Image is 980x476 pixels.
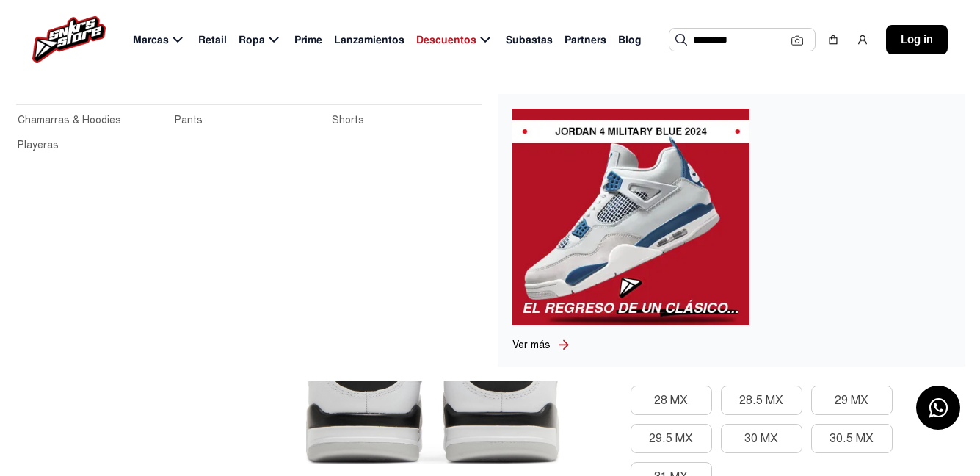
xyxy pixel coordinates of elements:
[416,32,476,48] span: Descuentos
[827,34,839,46] img: shopping
[294,32,322,48] span: Prime
[791,35,803,46] img: Cámara
[334,32,404,48] span: Lanzamientos
[721,424,802,453] button: 30 MX
[675,34,687,46] img: Buscar
[506,32,553,48] span: Subastas
[32,16,106,63] img: logo
[631,424,712,453] button: 29.5 MX
[631,386,712,415] button: 28 MX
[811,386,893,415] button: 29 MX
[175,112,323,129] a: Pants
[18,112,166,129] a: Chamarras & Hoodies
[18,137,166,154] a: Playeras
[618,32,642,48] span: Blog
[512,339,551,351] span: Ver más
[811,424,893,453] button: 30.5 MX
[239,32,265,48] span: Ropa
[901,31,933,48] span: Log in
[332,112,480,129] a: Shorts
[721,386,802,415] button: 28.5 MX
[565,32,606,48] span: Partners
[133,32,169,48] span: Marcas
[512,337,556,353] a: Ver más
[857,34,868,46] img: user
[198,32,227,48] span: Retail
